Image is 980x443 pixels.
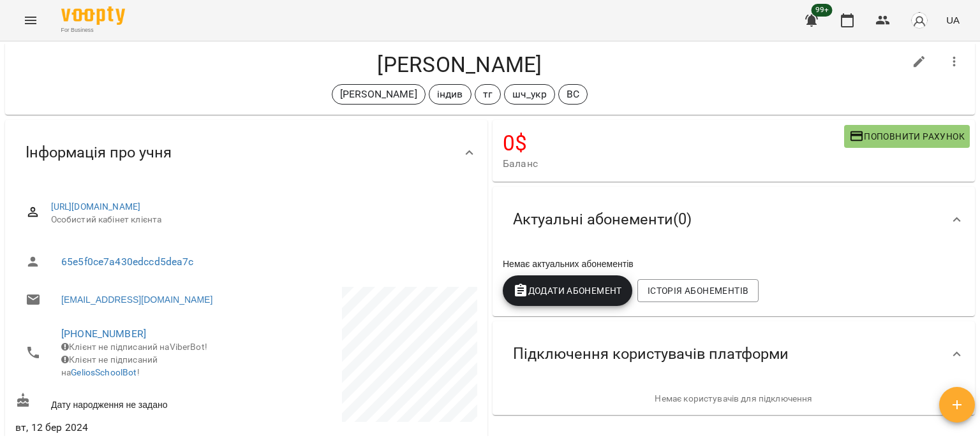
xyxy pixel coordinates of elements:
[504,84,555,105] div: шч_укр
[15,52,904,78] h4: [PERSON_NAME]
[493,321,975,387] div: Підключення користувачів платформи
[500,255,967,273] div: Немає актуальних абонементів
[51,201,141,212] a: [URL][DOMAIN_NAME]
[844,125,970,148] button: Поповнити рахунок
[910,11,928,29] img: avatar_s.png
[26,143,172,163] span: Інформація про учня
[61,293,212,306] a: [EMAIL_ADDRESS][DOMAIN_NAME]
[61,342,207,352] span: Клієнт не підписаний на ViberBot!
[512,87,547,102] p: шч_укр
[15,5,46,36] button: Menu
[513,344,789,364] span: Підключення користувачів платформи
[61,256,194,268] a: 65e5f0ce7a430edccd5dea7c
[437,87,463,102] p: індив
[71,367,137,377] a: GeliosSchoolBot
[558,84,588,105] div: ВС
[15,420,244,435] span: вт, 12 бер 2024
[340,87,417,102] p: [PERSON_NAME]
[51,214,467,226] span: Особистий кабінет клієнта
[483,87,493,102] p: тг
[5,120,487,185] div: Інформація про учня
[637,279,759,302] button: Історія абонементів
[61,328,146,340] a: [PHONE_NUMBER]
[648,283,748,298] span: Історія абонементів
[475,84,501,105] div: тг
[332,84,426,105] div: [PERSON_NAME]
[61,26,125,34] span: For Business
[503,393,965,405] p: Немає користувачів для підключення
[513,210,692,229] span: Актуальні абонементи ( 0 )
[61,354,158,377] span: Клієнт не підписаний на !
[13,390,246,414] div: Дату народження не задано
[513,283,622,298] span: Додати Абонемент
[61,6,125,25] img: Voopty Logo
[941,8,965,32] button: UA
[503,130,844,156] h4: 0 $
[503,156,844,171] span: Баланс
[503,275,632,306] button: Додати Абонемент
[429,84,471,105] div: індив
[493,187,975,252] div: Актуальні абонементи(0)
[812,4,833,17] span: 99+
[567,87,579,102] p: ВС
[946,13,960,27] span: UA
[849,129,965,144] span: Поповнити рахунок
